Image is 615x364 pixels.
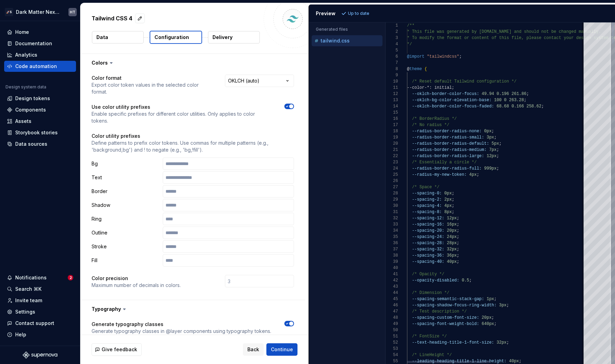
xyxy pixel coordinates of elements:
div: 22 [386,153,398,159]
span: --spacing-custom-font-size: [412,315,479,320]
div: 4 [386,41,398,47]
span: Back [247,346,259,353]
span: Continue [271,346,293,353]
div: 7 [386,60,398,66]
div: 53 [386,346,398,352]
div: 43 [386,284,398,290]
span: --spacing-shadow-focus-ring-width: [412,303,496,308]
span: --spacing-32: [412,247,444,252]
div: 29 [386,197,398,203]
span: { [424,67,427,71]
span: /* Essentially a circle */ [412,160,476,165]
span: * To modify the format or content of this file, p [407,36,529,40]
span: 5px [491,141,499,146]
a: Invite team [4,295,76,306]
span: 7px [489,147,496,152]
p: Define patterns to prefix color tokens. Use commas for multiple patterns (e.g., 'background,bg') ... [92,140,294,153]
span: --oklch-border-color-focus: [412,92,479,96]
span: --spacing-24: [412,234,444,239]
button: Back [243,343,264,356]
p: Outline [92,229,160,236]
div: Design system data [6,84,46,90]
div: 48 [386,315,398,321]
span: --oklch-border-color-focus-faded: [412,104,494,109]
span: ; [494,322,496,326]
div: 42 [386,277,398,284]
span: /* LineHeight */ [412,353,452,357]
div: Home [15,29,29,36]
div: 49 [386,321,398,327]
span: --spacing-16: [412,222,444,227]
div: 23 [386,159,398,165]
span: ; [457,222,459,227]
button: Give feedback [92,343,142,356]
span: --spacing-8: [412,210,442,214]
span: 258.62 [526,104,541,109]
div: 11 [386,85,398,91]
span: 4px [469,172,477,177]
span: /* No radius */ [412,123,449,127]
span: --oklch-bg-color-elevation-base: [412,98,491,103]
div: 31 [386,209,398,215]
span: ; [519,359,521,364]
span: 24px [447,234,457,239]
p: Bg [92,160,160,167]
a: Analytics [4,49,76,60]
span: ; [496,147,499,152]
span: ; [496,166,499,171]
div: 6 [386,54,398,60]
div: Dark Matter Next Gen [16,9,60,16]
span: ; [457,247,459,252]
div: 9 [386,72,398,78]
span: ; [507,340,509,345]
span: 1px [486,297,494,301]
button: Configuration [150,31,202,44]
div: 1 [386,22,398,29]
span: ; [494,135,496,140]
div: 15 [386,109,398,116]
div: 54 [386,352,398,358]
span: --radius-border-radius-default: [412,141,489,146]
div: 33 [386,221,398,228]
span: ; [452,203,454,208]
span: ; [452,191,454,196]
div: 36 [386,240,398,246]
a: Home [4,27,76,38]
div: 38 [386,252,398,259]
p: Maximum number of decimals in colors. [92,282,181,289]
span: @import [407,54,424,59]
a: Components [4,104,76,115]
span: 20px [447,228,457,233]
span: --spacing-2: [412,197,442,202]
a: Code automation [4,61,76,72]
span: ; [452,210,454,214]
p: Ring [92,215,160,222]
span: --spacing-font-weight-bold: [412,322,479,326]
span: --spacing-semantic-stack-gap: [412,297,484,301]
span: 0.166 [511,104,524,109]
div: Assets [15,118,31,125]
span: --spacing-40: [412,259,444,264]
span: 261.86 [511,92,526,96]
span: --radius-border-radius-small: [412,135,484,140]
span: /* BorderRadius */ [412,116,457,121]
div: 20 [386,141,398,147]
span: 32px [447,247,457,252]
span: 0 [504,98,506,103]
p: Tailwind CSS 4 [92,14,132,22]
span: ; [507,303,509,308]
a: Documentation [4,38,76,49]
span: 100 [494,98,502,103]
span: --spacing-20: [412,228,444,233]
span: ; [457,228,459,233]
span: 0.196 [496,92,509,96]
span: @ [407,67,409,71]
a: Supernova Logo [23,352,57,358]
div: 13 [386,97,398,103]
span: ; [459,54,462,59]
a: Storybook stories [4,127,76,138]
span: uld not be changed manually. [531,29,601,34]
div: 19 [386,134,398,141]
div: 21 [386,147,398,153]
span: ; [499,141,501,146]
